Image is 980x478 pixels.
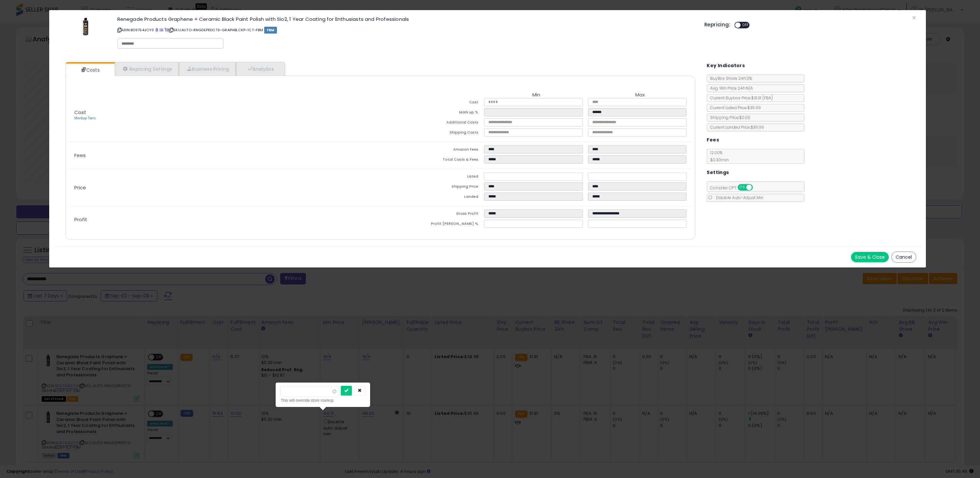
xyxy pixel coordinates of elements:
span: OFF [741,22,751,28]
th: Max [588,92,692,98]
td: Cost [381,98,484,108]
span: $31.91 [751,95,773,101]
span: $0.30 min [707,157,729,163]
span: Shipping Price: $0.00 [707,115,750,120]
span: BuyBox Share 24h: 0% [707,76,752,81]
span: ( FBA ) [762,95,773,101]
p: Cost [69,110,381,121]
td: Landed [381,193,484,203]
span: 12.00 % [707,150,729,163]
a: Your listing only [165,27,168,33]
h5: Fees [707,136,719,144]
span: ON [739,185,747,190]
p: Price [69,185,381,190]
span: Disable Auto-Adjust Min [713,195,763,200]
span: FBM [264,27,277,34]
span: × [912,13,916,22]
span: Current Landed Price: $35.99 [707,124,764,130]
td: Profit [PERSON_NAME] % [381,220,484,230]
td: Gross Profit [381,210,484,220]
a: BuyBox page [155,27,159,33]
td: Shipping Costs [381,128,484,138]
td: Shipping Price [381,182,484,193]
span: Current Buybox Price: [707,95,773,101]
p: Fees [69,153,381,158]
h5: Settings [707,168,729,177]
a: Repricing Settings [115,62,179,76]
td: Listed [381,172,484,182]
th: Min [484,92,588,98]
span: Consider CPT: [707,185,761,191]
a: Business Pricing [179,62,236,76]
button: Cancel [891,252,916,263]
h3: Renegade Products Graphene + Ceramic Black Paint Polish with Sio2, 1 Year Coating for Enthusiasts... [117,17,695,22]
div: This will override store markup [281,397,365,404]
a: Markup Tiers [74,116,96,121]
p: Profit [69,217,381,222]
a: All offer listings [160,27,163,33]
img: 41rG5DKRYLS._SL60_.jpg [76,17,95,36]
a: Analytics [236,62,284,76]
td: Mark up % [381,108,484,118]
td: Total Costs & Fees [381,155,484,166]
a: Costs [66,64,114,77]
h5: Repricing: [704,22,730,27]
span: Current Listed Price: $35.99 [707,105,761,110]
span: Avg. Win Price 24h: N/A [707,85,753,91]
td: Amazon Fees [381,145,484,155]
h5: Key Indicators [707,62,745,70]
td: Additional Costs [381,118,484,128]
span: OFF [752,185,762,190]
button: Save & Close [851,252,889,262]
p: ASIN: B097S4JCY3 | SKU: AUTO-RNGDEPRDCTS-GRAPHBLCKP-1CT-FBM [117,25,695,35]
